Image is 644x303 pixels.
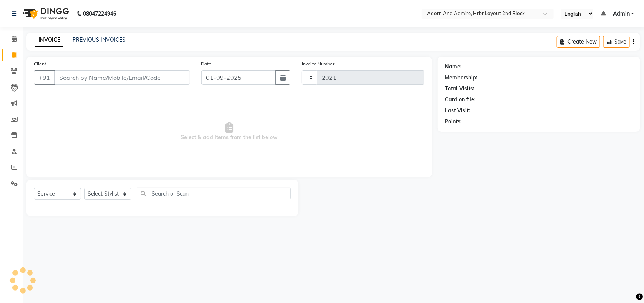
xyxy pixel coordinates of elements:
span: Select & add items from the list below [34,94,424,169]
a: PREVIOUS INVOICES [72,36,126,43]
input: Search or Scan [137,188,291,199]
div: Total Visits: [445,85,475,93]
label: Client [34,61,46,67]
button: +91 [34,70,55,85]
button: Create New [557,36,600,48]
input: Search by Name/Mobile/Email/Code [54,70,190,85]
label: Date [201,61,212,67]
a: INVOICE [35,33,63,47]
div: Points: [445,118,462,126]
button: Save [603,36,630,48]
img: logo [19,3,71,24]
div: Name: [445,63,462,71]
span: Admin [613,10,630,18]
div: Last Visit: [445,107,470,115]
div: Membership: [445,74,478,82]
b: 08047224946 [83,3,116,24]
label: Invoice Number [302,61,335,67]
div: Card on file: [445,96,476,104]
